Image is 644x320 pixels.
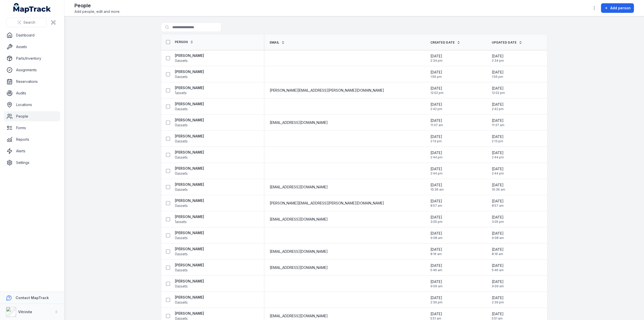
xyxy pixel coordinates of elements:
strong: [PERSON_NAME] [175,263,204,268]
span: [DATE] [430,70,442,75]
time: 09/07/2025, 2:34:01 pm [492,54,504,63]
span: 0 assets [175,106,188,112]
span: [DATE] [492,247,504,252]
a: [PERSON_NAME]0assets [175,295,204,305]
strong: [PERSON_NAME] [175,295,204,300]
strong: [PERSON_NAME] [175,279,204,284]
a: [PERSON_NAME]0assets [175,198,204,208]
span: [DATE] [430,118,443,123]
strong: [PERSON_NAME] [175,214,204,219]
span: [DATE] [492,166,504,171]
time: 09/07/2025, 2:39:14 pm [430,295,442,304]
strong: [PERSON_NAME] [175,230,204,235]
span: [DATE] [492,86,505,91]
span: 5:46 am [492,268,504,272]
time: 09/07/2025, 1:56:33 pm [430,70,442,79]
span: [DATE] [430,166,442,171]
span: 0 assets [175,300,188,305]
time: 09/07/2025, 1:56:33 pm [492,70,504,79]
span: 2:44 pm [492,155,504,159]
span: [DATE] [492,183,505,188]
span: 8:57 am [430,204,442,208]
a: [PERSON_NAME]0assets [175,230,204,240]
span: 0 assets [175,74,188,79]
span: Email [270,41,279,45]
span: 1:56 pm [430,75,442,79]
span: 10:36 am [492,188,505,192]
time: 09/07/2025, 2:42:15 pm [492,102,504,111]
a: MapTrack [13,3,51,13]
span: Add person [610,6,631,11]
a: [PERSON_NAME]0assets [175,101,204,112]
span: 0 assets [175,123,188,128]
a: [PERSON_NAME]0assets [175,53,204,63]
span: [EMAIL_ADDRESS][DOMAIN_NAME] [270,249,328,254]
span: [DATE] [492,215,504,220]
span: 2:39 pm [430,300,442,304]
time: 25/04/2025, 10:36:19 am [492,183,505,192]
span: [DATE] [430,295,442,300]
time: 19/09/2025, 9:09:22 am [492,279,504,288]
span: [DATE] [430,215,442,220]
a: Settings [4,158,60,168]
span: 2:34 pm [492,59,504,63]
span: 0 assets [175,284,188,289]
time: 02/07/2025, 3:05:44 pm [492,215,504,224]
span: [DATE] [492,118,504,123]
a: Forms [4,123,60,133]
a: Created Date [430,41,460,45]
h2: People [74,2,120,9]
time: 09/07/2025, 2:44:16 pm [430,166,442,175]
strong: [PERSON_NAME] [175,85,204,90]
span: Updated Date [492,41,517,45]
strong: [PERSON_NAME] [175,166,204,171]
strong: [PERSON_NAME] [175,118,204,123]
time: 09/07/2025, 2:44:16 pm [492,166,504,175]
time: 09/07/2025, 2:13:32 pm [492,134,504,143]
span: 9:08 am [492,236,504,240]
time: 20/08/2025, 11:37:20 am [430,118,443,127]
span: 8:57 am [492,204,504,208]
button: Add person [601,3,634,13]
a: [PERSON_NAME]1assets [175,85,204,95]
time: 19/09/2025, 9:09:22 am [430,279,442,288]
span: [DATE] [492,231,504,236]
span: [DATE] [492,295,504,300]
span: [DATE] [430,231,442,236]
strong: [PERSON_NAME] [175,182,204,187]
span: [DATE] [492,70,504,75]
span: [DATE] [430,134,442,139]
strong: [PERSON_NAME] [175,198,204,203]
time: 24/06/2025, 8:57:44 am [430,199,442,208]
time: 23/06/2025, 12:02:07 pm [430,86,444,95]
span: Search [23,20,35,25]
span: 2:44 pm [492,171,504,175]
span: 3:05 pm [430,220,442,224]
time: 23/06/2025, 12:02:07 pm [492,86,505,95]
span: Person [175,40,188,44]
span: 9:08 am [430,236,442,240]
span: [DATE] [430,183,444,188]
time: 09/07/2025, 2:42:15 pm [430,102,442,111]
a: Assignments [4,65,60,75]
span: [DATE] [430,263,442,268]
span: [DATE] [430,311,442,316]
time: 24/06/2025, 8:57:44 am [492,199,504,208]
span: 0 assets [175,58,188,63]
span: 2:44 pm [430,171,442,175]
span: 1 assets [175,90,187,95]
strong: [PERSON_NAME] [175,150,204,155]
span: 0 assets [175,155,188,160]
span: [DATE] [492,279,504,284]
span: 0 assets [175,171,188,176]
a: Email [270,41,285,45]
span: 0 assets [175,252,188,257]
time: 30/04/2025, 5:46:03 am [492,263,504,272]
span: [DATE] [492,311,504,316]
strong: [PERSON_NAME] [175,69,204,74]
span: 0 assets [175,268,188,273]
span: 2:13 pm [430,139,442,143]
span: [DATE] [492,54,504,59]
span: 10:36 am [430,188,444,192]
a: Updated Date [492,41,522,45]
